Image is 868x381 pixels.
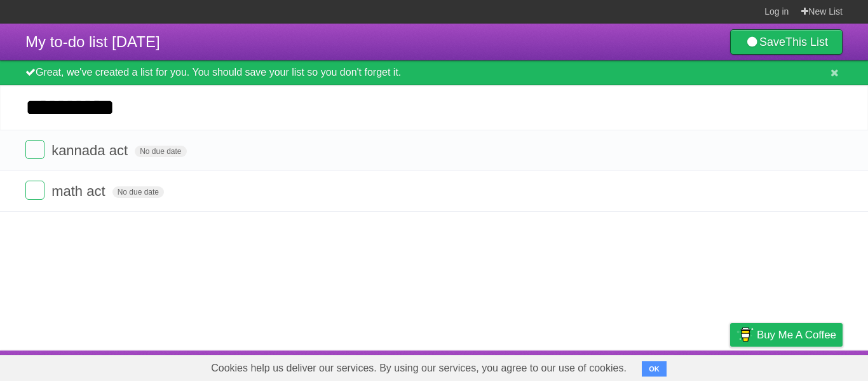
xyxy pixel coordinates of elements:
label: Done [25,140,44,159]
span: Buy me a coffee [757,324,836,346]
span: My to-do list [DATE] [25,33,160,50]
a: Terms [670,354,698,378]
a: Privacy [714,354,747,378]
a: About [561,354,588,378]
span: math act [51,183,108,199]
a: Suggest a feature [763,354,843,378]
span: No due date [135,146,186,157]
span: kannada act [51,142,131,158]
b: This List [785,36,828,48]
a: Developers [603,354,654,378]
span: No due date [112,186,164,198]
span: Cookies help us deliver our services. By using our services, you agree to our use of cookies. [198,356,639,381]
a: SaveThis List [730,29,843,55]
label: Done [25,181,44,200]
button: OK [642,361,667,377]
a: Buy me a coffee [730,323,843,347]
img: Buy me a coffee [736,324,754,345]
